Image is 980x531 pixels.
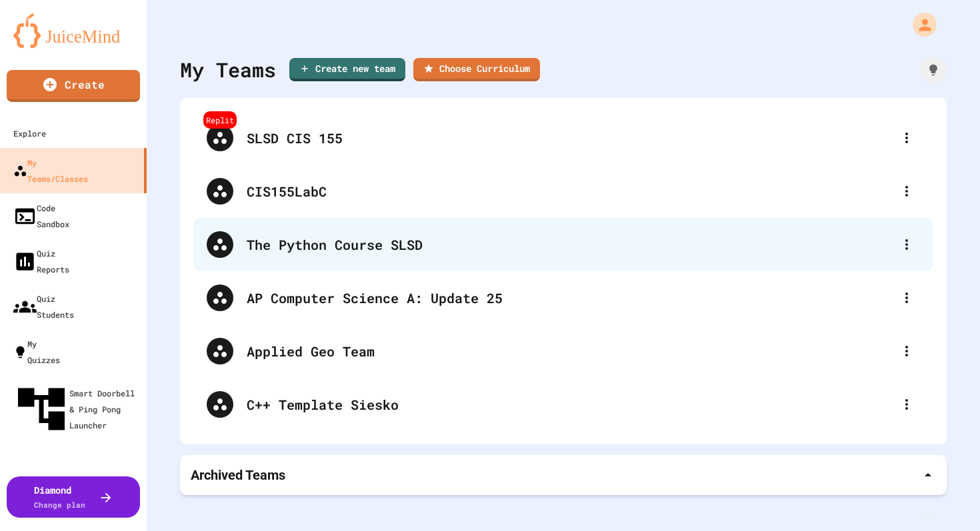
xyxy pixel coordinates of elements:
[289,58,405,81] a: Create new team
[13,155,88,187] div: My Teams/Classes
[13,245,69,277] div: Quiz Reports
[193,271,933,324] div: AP Computer Science A: Update 25
[34,483,85,511] div: Diamond
[920,57,947,83] div: How it works
[247,128,893,148] div: SLSD CIS 155
[13,200,69,232] div: Code Sandbox
[193,111,933,165] div: ReplitSLSD CIS 155
[924,478,967,518] iframe: chat widget
[7,476,140,518] button: DiamondChange plan
[7,70,140,102] a: Create
[193,218,933,271] div: The Python Course SLSD
[247,288,893,308] div: AP Computer Science A: Update 25
[193,324,933,378] div: Applied Geo Team
[13,336,60,368] div: My Quizzes
[247,181,893,201] div: CIS155LabC
[193,165,933,218] div: CIS155LabC
[193,378,933,431] div: C++ Template Siesko
[247,341,893,361] div: Applied Geo Team
[191,466,285,484] p: Archived Teams
[413,58,540,81] a: Choose Curriculum
[13,125,46,141] div: Explore
[247,235,893,255] div: The Python Course SLSD
[13,381,141,437] div: Smart Doorbell & Ping Pong Launcher
[13,290,74,322] div: Quiz Students
[203,111,237,129] div: Replit
[180,55,276,85] div: My Teams
[247,394,893,414] div: C++ Template Siesko
[13,13,133,48] img: logo-orange.svg
[34,500,85,510] span: Change plan
[899,9,940,40] div: My Account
